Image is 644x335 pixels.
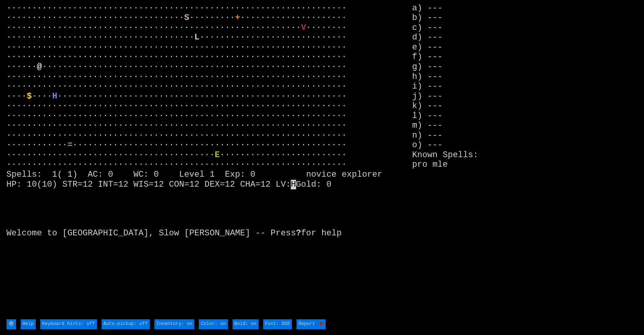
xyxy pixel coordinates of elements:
[296,228,301,238] b: ?
[102,319,150,329] input: Auto-pickup: off
[184,13,189,23] font: S
[235,13,240,23] font: +
[7,319,16,329] input: ⚙️
[27,92,32,101] font: $
[215,150,220,160] font: E
[412,3,637,319] stats: a) --- b) --- c) --- d) --- e) --- f) --- g) --- h) --- i) --- j) --- k) --- l) --- m) --- n) ---...
[301,23,306,33] font: V
[199,319,228,329] input: Color: on
[37,62,42,72] font: @
[67,140,72,150] font: =
[263,319,292,329] input: Font: DOS
[154,319,194,329] input: Inventory: on
[297,319,326,329] input: Report 🐞
[233,319,259,329] input: Bold: on
[194,33,199,42] font: L
[52,92,57,101] font: H
[7,3,412,319] larn: ··································································· ·····························...
[40,319,97,329] input: Keyboard hints: off
[21,319,36,329] input: Help
[291,180,296,189] mark: H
